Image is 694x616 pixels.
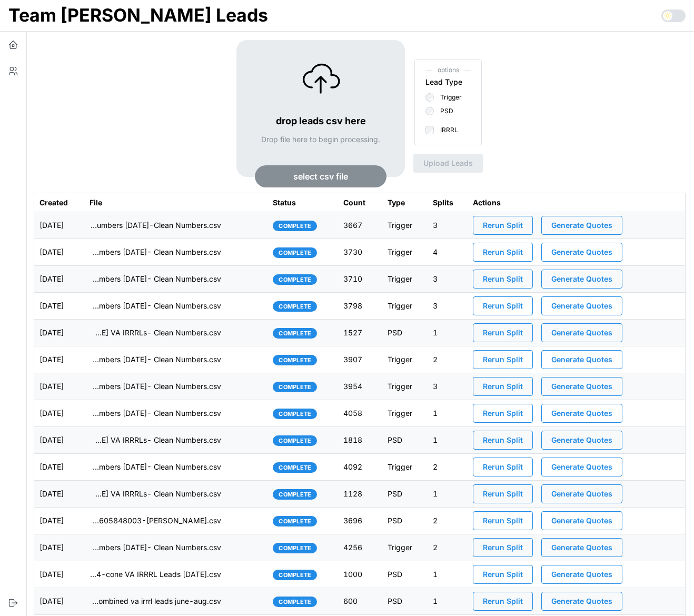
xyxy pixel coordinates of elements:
[473,431,533,450] button: Rerun Split
[279,543,311,553] span: complete
[338,400,382,427] td: 4058
[279,516,311,526] span: complete
[425,76,462,88] div: Lead Type
[473,270,533,289] button: Rerun Split
[382,346,428,373] td: Trigger
[551,351,612,369] span: Generate Quotes
[279,570,311,580] span: complete
[279,490,311,499] span: complete
[90,408,221,419] p: imports/[PERSON_NAME]/1757949082117-TU Master List With Numbers [DATE]- Clean Numbers.csv
[541,323,622,342] button: Generate Quotes
[338,346,382,373] td: 3907
[382,588,428,615] td: PSD
[338,454,382,481] td: 4092
[279,329,311,338] span: complete
[473,565,533,584] button: Rerun Split
[541,458,622,476] button: Generate Quotes
[90,515,221,526] p: imports/[PERSON_NAME]/1757605848003-[PERSON_NAME].csv
[551,539,612,557] span: Generate Quotes
[483,485,523,503] span: Rerun Split
[551,216,612,234] span: Generate Quotes
[255,165,386,187] button: select csv file
[428,427,468,454] td: 1
[382,193,428,212] th: Type
[428,212,468,239] td: 3
[34,266,85,293] td: [DATE]
[8,4,268,27] h1: Team [PERSON_NAME] Leads
[382,212,428,239] td: Trigger
[473,404,533,423] button: Rerun Split
[473,216,533,235] button: Rerun Split
[34,239,85,266] td: [DATE]
[483,377,523,395] span: Rerun Split
[551,485,612,503] span: Generate Quotes
[541,296,622,315] button: Generate Quotes
[90,354,221,365] p: imports/[PERSON_NAME]/1758118770063-TU Master List With Numbers [DATE]- Clean Numbers.csv
[434,126,458,134] label: IRRRL
[279,436,311,445] span: complete
[541,243,622,262] button: Generate Quotes
[34,212,85,239] td: [DATE]
[338,293,382,320] td: 3798
[428,508,468,534] td: 2
[338,561,382,588] td: 1000
[34,481,85,508] td: [DATE]
[338,373,382,400] td: 3954
[551,270,612,288] span: Generate Quotes
[483,404,523,422] span: Rerun Split
[338,427,382,454] td: 1818
[483,565,523,583] span: Rerun Split
[382,400,428,427] td: Trigger
[279,382,311,392] span: complete
[551,458,612,476] span: Generate Quotes
[90,596,221,607] p: imports/[PERSON_NAME]/1757540021979-combined va irrrl leads june-aug.csv
[468,193,685,212] th: Actions
[279,275,311,284] span: complete
[428,588,468,615] td: 1
[473,350,533,369] button: Rerun Split
[473,243,533,262] button: Rerun Split
[541,484,622,503] button: Generate Quotes
[338,239,382,266] td: 3730
[382,454,428,481] td: Trigger
[90,489,221,499] p: imports/[PERSON_NAME]/1757611523957-[PERSON_NAME] VA IRRRLs- Clean Numbers.csv
[338,212,382,239] td: 3667
[541,538,622,557] button: Generate Quotes
[90,381,221,392] p: imports/[PERSON_NAME]/1758033115597-TU Master List With Numbers [DATE]- Clean Numbers.csv
[34,293,85,320] td: [DATE]
[34,508,85,534] td: [DATE]
[428,293,468,320] td: 3
[483,539,523,557] span: Rerun Split
[483,431,523,449] span: Rerun Split
[541,592,622,611] button: Generate Quotes
[483,351,523,369] span: Rerun Split
[473,458,533,476] button: Rerun Split
[428,373,468,400] td: 3
[434,107,453,115] label: PSD
[34,454,85,481] td: [DATE]
[428,266,468,293] td: 3
[34,427,85,454] td: [DATE]
[483,324,523,342] span: Rerun Split
[551,565,612,583] span: Generate Quotes
[279,221,311,231] span: complete
[473,538,533,557] button: Rerun Split
[382,427,428,454] td: PSD
[338,481,382,508] td: 1128
[90,247,221,257] p: imports/[PERSON_NAME]/1758551932608-TU Master List With Numbers [DATE]- Clean Numbers.csv
[338,266,382,293] td: 3710
[541,431,622,450] button: Generate Quotes
[425,65,471,75] span: options
[34,588,85,615] td: [DATE]
[483,458,523,476] span: Rerun Split
[338,534,382,561] td: 4256
[90,435,221,445] p: imports/[PERSON_NAME]/1757714823285-[PERSON_NAME] VA IRRRLs- Clean Numbers.csv
[382,534,428,561] td: Trigger
[483,270,523,288] span: Rerun Split
[473,377,533,396] button: Rerun Split
[428,239,468,266] td: 4
[483,592,523,610] span: Rerun Split
[382,239,428,266] td: Trigger
[90,462,221,472] p: imports/[PERSON_NAME]/1757686612454-TU Master List With Numbers [DATE]- Clean Numbers.csv
[551,297,612,315] span: Generate Quotes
